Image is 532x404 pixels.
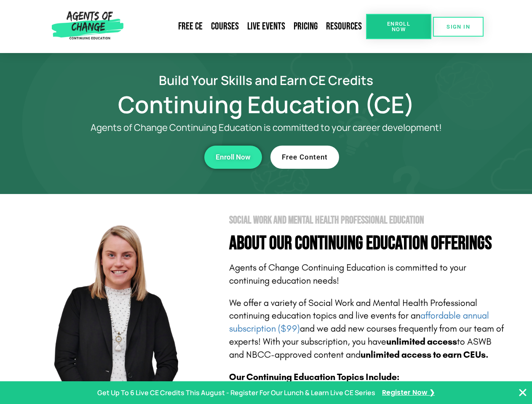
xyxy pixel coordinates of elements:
[322,17,366,36] a: Resources
[229,234,506,253] h4: About Our Continuing Education Offerings
[282,154,328,161] span: Free Content
[289,17,322,36] a: Pricing
[97,387,375,399] p: Get Up To 6 Live CE Credits This August - Register For Our Lunch & Learn Live CE Series
[26,95,506,114] h1: Continuing Education (CE)
[366,14,431,39] a: Enroll Now
[433,17,484,37] a: SIGN IN
[229,215,506,226] h2: Social Work and Mental Health Professional Education
[386,336,457,347] b: unlimited access
[127,17,366,36] nav: Menu
[270,146,339,169] a: Free Content
[207,17,243,36] a: Courses
[216,154,251,161] span: Enroll Now
[60,122,473,133] p: Agents of Change Continuing Education is committed to your career development!
[26,74,506,86] h2: Build Your Skills and Earn CE Credits
[243,17,289,36] a: Live Events
[446,24,470,29] span: SIGN IN
[229,262,466,286] span: Agents of Change Continuing Education is committed to your continuing education needs!
[229,297,506,361] p: We offer a variety of Social Work and Mental Health Professional continuing education topics and ...
[361,349,489,360] b: unlimited access to earn CEUs.
[229,372,399,383] b: Our Continuing Education Topics Include:
[518,388,528,398] button: Close Banner
[174,17,207,36] a: Free CE
[380,21,418,32] span: Enroll Now
[204,146,262,169] a: Enroll Now
[382,387,435,399] a: Register Now ❯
